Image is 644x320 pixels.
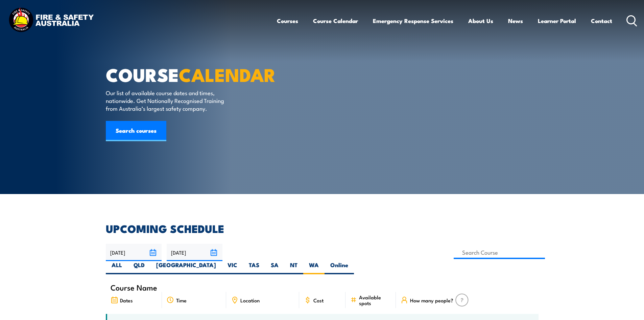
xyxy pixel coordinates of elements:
[106,89,229,112] p: Our list of available course dates and times, nationwide. Get Nationally Recognised Training from...
[106,223,539,233] h2: UPCOMING SCHEDULE
[359,294,391,306] span: Available spots
[538,12,576,30] a: Learner Portal
[591,12,612,30] a: Contact
[106,261,128,274] label: ALL
[120,297,133,303] span: Dates
[303,261,325,274] label: WA
[410,297,453,303] span: How many people?
[373,12,453,30] a: Emergency Response Services
[243,261,265,274] label: TAS
[325,261,354,274] label: Online
[468,12,493,30] a: About Us
[176,297,187,303] span: Time
[222,261,243,274] label: VIC
[454,246,545,259] input: Search Course
[265,261,284,274] label: SA
[313,12,358,30] a: Course Calendar
[240,297,260,303] span: Location
[508,12,523,30] a: News
[313,297,324,303] span: Cost
[111,284,157,290] span: Course Name
[128,261,150,274] label: QLD
[106,244,162,261] input: From date
[277,12,298,30] a: Courses
[106,66,273,82] h1: COURSE
[179,60,276,88] strong: CALENDAR
[284,261,303,274] label: NT
[167,244,222,261] input: To date
[150,261,222,274] label: [GEOGRAPHIC_DATA]
[106,121,166,141] a: Search courses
